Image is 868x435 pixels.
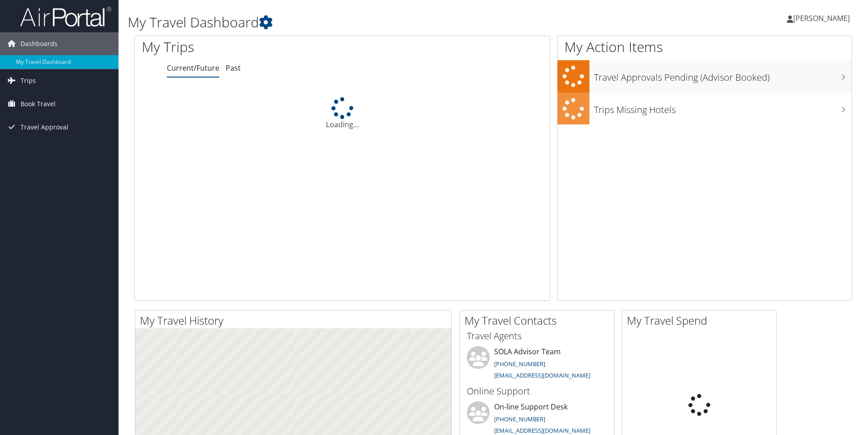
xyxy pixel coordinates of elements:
h3: Travel Approvals Pending (Advisor Booked) [594,67,852,84]
a: [PERSON_NAME] [787,5,859,32]
h3: Trips Missing Hotels [594,99,852,116]
span: Book Travel [21,93,56,115]
div: Loading... [135,97,550,130]
span: Trips [21,69,36,92]
img: airportal-logo.png [20,6,111,27]
h3: Online Support [467,385,607,398]
span: Travel Approval [21,116,68,139]
a: Trips Missing Hotels [558,93,852,125]
a: Travel Approvals Pending (Advisor Booked) [558,60,852,93]
h1: My Trips [142,37,370,57]
a: Past [226,63,241,73]
span: [PERSON_NAME] [793,13,850,23]
h1: My Travel Dashboard [128,13,615,32]
h1: My Action Items [558,37,852,57]
a: Current/Future [167,63,219,73]
h2: My Travel Spend [627,313,776,328]
span: Dashboards [21,32,57,55]
h2: My Travel History [140,313,451,328]
a: [PHONE_NUMBER] [494,415,545,423]
h2: My Travel Contacts [465,313,614,328]
a: [EMAIL_ADDRESS][DOMAIN_NAME] [494,426,590,435]
a: [PHONE_NUMBER] [494,360,545,368]
li: SOLA Advisor Team [462,346,612,383]
h3: Travel Agents [467,330,607,342]
a: [EMAIL_ADDRESS][DOMAIN_NAME] [494,371,590,379]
